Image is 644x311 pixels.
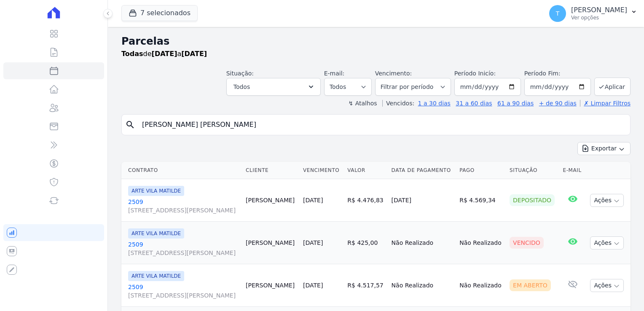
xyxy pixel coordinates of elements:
th: Valor [344,162,388,179]
i: search [125,120,135,130]
td: R$ 4.517,57 [344,264,388,307]
a: 61 a 90 dias [497,100,534,107]
a: + de 90 dias [539,100,577,107]
button: Ações [590,279,624,292]
td: R$ 4.476,83 [344,179,388,222]
a: ✗ Limpar Filtros [580,100,631,107]
th: Situação [506,162,559,179]
a: 2509[STREET_ADDRESS][PERSON_NAME] [128,240,239,257]
div: Em Aberto [510,279,551,291]
p: de a [121,49,207,59]
th: Data de Pagamento [388,162,456,179]
button: Ações [590,194,624,207]
button: Todos [226,78,321,96]
label: ↯ Atalhos [348,100,377,107]
a: 2509[STREET_ADDRESS][PERSON_NAME] [128,198,239,214]
span: [STREET_ADDRESS][PERSON_NAME] [128,206,239,214]
strong: Todas [121,50,143,58]
a: 2509[STREET_ADDRESS][PERSON_NAME] [128,283,239,300]
button: Aplicar [594,78,631,96]
div: Depositado [510,194,555,206]
td: R$ 4.569,34 [456,179,506,222]
td: Não Realizado [388,222,456,264]
th: E-mail [560,162,586,179]
span: ARTE VILA MATILDE [128,186,184,196]
strong: [DATE] [152,50,177,58]
th: Vencimento [300,162,344,179]
span: ARTE VILA MATILDE [128,228,184,239]
td: Não Realizado [388,264,456,307]
th: Pago [456,162,506,179]
label: Período Fim: [524,69,591,78]
td: Não Realizado [456,222,506,264]
a: [DATE] [303,239,323,246]
span: [STREET_ADDRESS][PERSON_NAME] [128,249,239,257]
button: T [PERSON_NAME] Ver opções [542,2,644,25]
td: [PERSON_NAME] [242,264,300,307]
label: Período Inicío: [454,70,496,77]
button: Ações [590,236,624,249]
h2: Parcelas [121,34,631,49]
label: Situação: [226,70,254,77]
p: [PERSON_NAME] [571,6,627,14]
div: Vencido [510,237,544,249]
label: E-mail: [324,70,345,77]
button: Exportar [577,142,631,155]
td: [DATE] [388,179,456,222]
p: Ver opções [571,14,627,21]
strong: [DATE] [181,50,207,58]
td: [PERSON_NAME] [242,222,300,264]
td: R$ 425,00 [344,222,388,264]
a: [DATE] [303,282,323,289]
button: 7 selecionados [121,5,198,21]
a: 31 a 60 dias [456,100,492,107]
a: 1 a 30 dias [418,100,451,107]
th: Contrato [121,162,242,179]
span: T [556,11,560,16]
span: Todos [233,82,250,92]
label: Vencimento: [375,70,412,77]
td: Não Realizado [456,264,506,307]
label: Vencidos: [382,100,414,107]
span: [STREET_ADDRESS][PERSON_NAME] [128,291,239,300]
input: Buscar por nome do lote ou do cliente [137,116,627,133]
span: ARTE VILA MATILDE [128,271,184,281]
